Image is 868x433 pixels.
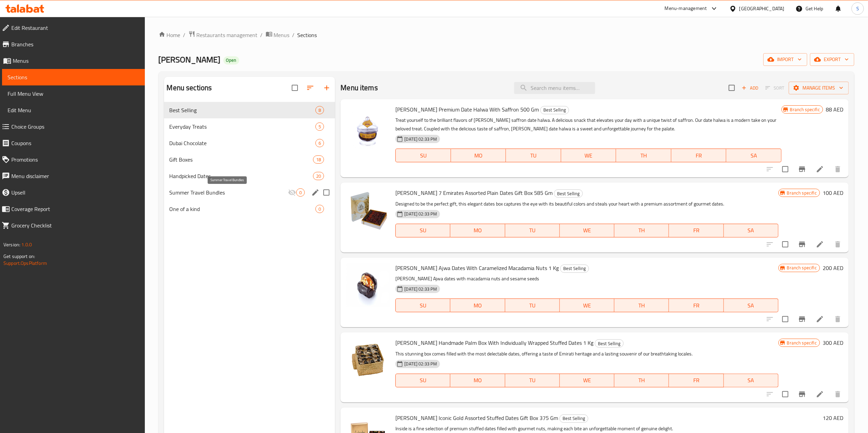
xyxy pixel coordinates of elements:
div: items [313,155,324,164]
div: One of a kind [170,205,316,213]
svg: Inactive section [288,188,296,197]
button: TU [505,299,560,312]
img: Zadina Ajwa Dates With Caramelized Macadamia Nuts 1 Kg [346,263,390,307]
div: Everyday Treats5 [164,118,335,135]
button: MO [450,224,505,237]
div: items [315,106,324,114]
button: WE [560,299,614,312]
button: MO [451,149,506,162]
button: TU [505,374,560,387]
span: MO [453,225,502,235]
button: SA [724,374,778,387]
span: Version: [3,240,20,249]
span: Restaurants management [197,31,258,39]
h6: 120 AED [823,413,843,423]
span: Best Selling [595,340,623,348]
span: WE [563,225,612,235]
button: MO [450,374,505,387]
span: Select section [725,81,739,95]
span: Full Menu View [8,90,139,98]
span: export [815,55,849,64]
span: TH [617,375,666,385]
button: SU [395,374,450,387]
div: Best Selling [554,189,583,198]
span: Open [223,57,239,63]
span: Choice Groups [11,122,139,131]
span: [PERSON_NAME] Handmade Palm Box With Individually Wrapped Stuffed Dates 1 Kg [395,338,593,348]
button: TH [614,374,669,387]
span: Add item [739,83,761,93]
p: Treat yourself to the brilliant flavors of [PERSON_NAME] saffron date halwa. A delicious snack th... [395,116,781,133]
button: MO [450,299,505,312]
span: Coupons [11,139,139,147]
div: Gift Boxes [170,155,313,164]
button: Branch-specific-item [794,236,810,253]
span: FR [672,375,721,385]
h6: 200 AED [823,263,843,273]
span: SU [398,375,448,385]
button: FR [669,374,724,387]
p: Inside is a fine selection of premium stuffed dates filled with gourmet nuts, making each bite an... [395,424,820,433]
a: Edit menu item [816,165,824,173]
div: Best Selling [170,106,316,114]
li: / [261,31,263,39]
div: [GEOGRAPHIC_DATA] [739,5,785,12]
span: TH [619,151,669,161]
a: Edit menu item [816,240,824,248]
span: 8 [316,107,324,114]
button: edit [310,187,321,198]
span: 5 [316,124,324,130]
span: Select to update [778,162,792,176]
button: Add [739,83,761,93]
button: export [810,53,854,66]
span: Get support on: [3,252,35,261]
button: delete [830,311,846,327]
span: Menus [274,31,290,39]
span: Everyday Treats [170,122,316,131]
button: SU [395,299,450,312]
span: SU [398,225,448,235]
div: Best Selling8 [164,102,335,118]
div: items [315,122,324,131]
span: FR [672,301,721,311]
a: Edit Menu [2,102,145,118]
span: MO [454,151,504,161]
button: WE [561,149,616,162]
div: One of a kind0 [164,201,335,217]
div: Summer Travel Bundles0edit [164,184,335,201]
h6: 300 AED [823,338,843,348]
button: TH [614,224,669,237]
h2: Menu items [340,83,378,93]
button: SU [395,224,450,237]
span: TU [508,225,557,235]
li: / [292,31,295,39]
div: Open [223,56,239,65]
span: [PERSON_NAME] 7 Emirates Assorted Plain Dates Gift Box 585 Gm [395,188,553,198]
input: search [514,82,595,94]
span: Edit Restaurant [11,24,139,32]
span: SA [729,151,779,161]
div: Best Selling [559,414,588,423]
button: TU [505,224,560,237]
span: SA [727,375,776,385]
button: FR [669,224,724,237]
button: delete [830,236,846,253]
button: WE [560,374,614,387]
span: SU [398,151,448,161]
a: Home [159,31,181,39]
span: FR [672,225,721,235]
div: items [296,188,305,197]
span: WE [563,301,612,311]
span: Menus [13,57,139,65]
a: Full Menu View [2,85,145,102]
span: [PERSON_NAME] Premium Date Halwa With Saffron 500 Gm [395,104,539,115]
p: [PERSON_NAME] Ajwa dates with macadamia nuts and sesame seeds [395,274,778,283]
div: items [315,205,324,213]
img: Zadina Handmade Palm Box With Individually Wrapped Stuffed Dates 1 Kg [346,338,390,382]
div: Gift Boxes18 [164,151,335,168]
span: SA [727,225,776,235]
div: Best Selling [595,339,624,348]
div: Dubai Chocolate [170,139,316,147]
img: Zadina 7 Emirates Assorted Plain Dates Gift Box 585 Gm [346,188,390,232]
